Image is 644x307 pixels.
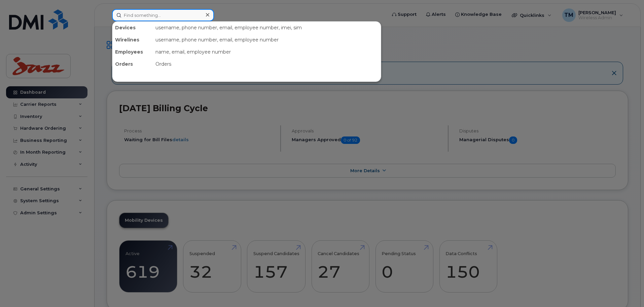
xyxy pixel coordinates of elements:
[153,22,381,34] div: username, phone number, email, employee number, imei, sim
[153,46,381,58] div: name, email, employee number
[112,46,153,58] div: Employees
[112,58,153,70] div: Orders
[153,34,381,46] div: username, phone number, email, employee number
[153,58,381,70] div: Orders
[112,34,153,46] div: Wirelines
[112,22,153,34] div: Devices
